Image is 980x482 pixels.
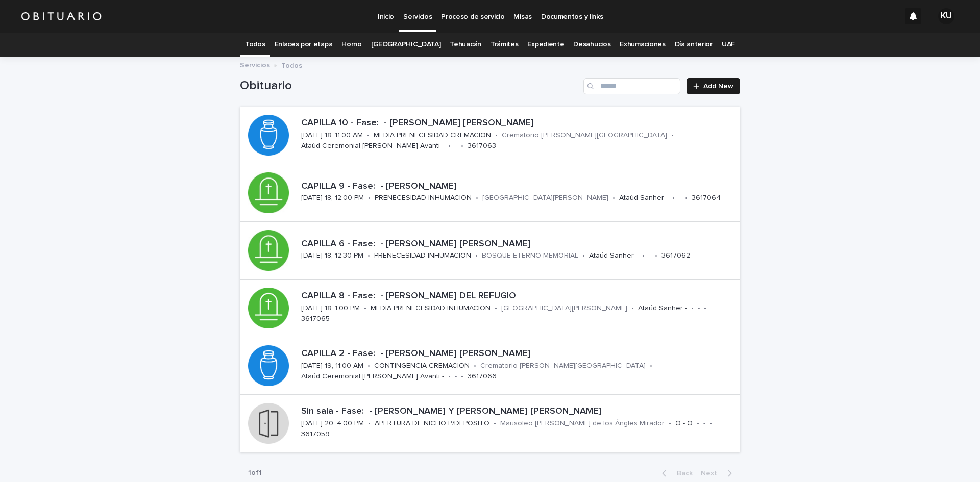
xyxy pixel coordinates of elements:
[703,83,733,90] span: Add New
[364,304,366,313] p: •
[495,304,497,313] p: •
[371,33,441,57] a: [GEOGRAPHIC_DATA]
[455,372,457,381] p: -
[722,33,735,57] a: UAF
[669,419,671,428] p: •
[494,419,496,428] p: •
[301,239,736,250] p: CAPILLA 6 - Fase: - [PERSON_NAME] [PERSON_NAME]
[583,78,680,94] input: Search
[671,470,693,477] span: Back
[474,362,476,370] p: •
[482,194,608,202] p: [GEOGRAPHIC_DATA][PERSON_NAME]
[501,304,627,313] p: [GEOGRAPHIC_DATA][PERSON_NAME]
[655,251,657,260] p: •
[275,33,333,57] a: Enlaces por etapa
[527,33,564,57] a: Expediente
[649,251,651,260] p: -
[468,372,497,381] p: 3617066
[709,419,712,428] p: •
[301,131,363,140] p: [DATE] 18, 11:00 AM
[240,337,740,395] a: CAPILLA 2 - Fase: - [PERSON_NAME] [PERSON_NAME][DATE] 19, 11:00 AM•CONTINGENCIA CREMACION•Cremato...
[619,194,668,202] p: Ataúd Sanher -
[240,280,740,337] a: CAPILLA 8 - Fase: - [PERSON_NAME] DEL REFUGIO[DATE] 18, 1:00 PM•MEDIA PRENECESIDAD INHUMACION•[GE...
[240,164,740,222] a: CAPILLA 9 - Fase: - [PERSON_NAME][DATE] 18, 12:00 PM•PRENECESIDAD INHUMACION•[GEOGRAPHIC_DATA][PE...
[698,304,700,313] p: -
[461,142,463,150] p: •
[301,304,360,313] p: [DATE] 18, 1:00 PM
[661,251,690,260] p: 3617062
[240,107,740,164] a: CAPILLA 10 - Fase: - [PERSON_NAME] [PERSON_NAME][DATE] 18, 11:00 AM•MEDIA PRENECESIDAD CREMACION•...
[687,78,740,94] a: Add New
[500,419,665,428] p: Mausoleo [PERSON_NAME] de los Ángles Mirador
[301,362,363,370] p: [DATE] 19, 11:00 AM
[341,33,361,57] a: Horno
[20,6,102,27] img: HUM7g2VNRLqGMmR9WVqf
[697,419,699,428] p: •
[374,251,471,260] p: PRENECESIDAD INHUMACION
[701,470,723,477] span: Next
[703,419,705,428] p: -
[367,131,370,140] p: •
[675,419,693,428] p: O - O
[672,194,675,202] p: •
[642,251,645,260] p: •
[301,251,363,260] p: [DATE] 18, 12:30 PM
[468,142,496,150] p: 3617063
[704,304,706,313] p: •
[679,194,681,202] p: -
[374,131,491,140] p: MEDIA PRENECESIDAD CREMACION
[612,194,615,202] p: •
[697,469,740,478] button: Next
[368,419,371,428] p: •
[448,372,451,381] p: •
[240,222,740,280] a: CAPILLA 6 - Fase: - [PERSON_NAME] [PERSON_NAME][DATE] 18, 12:30 PM•PRENECESIDAD INHUMACION•BOSQUE...
[301,315,330,323] p: 3617065
[367,251,370,260] p: •
[368,194,371,202] p: •
[938,8,954,24] div: KU
[301,406,736,417] p: Sin sala - Fase: - [PERSON_NAME] Y [PERSON_NAME] [PERSON_NAME]
[475,251,478,260] p: •
[301,194,364,202] p: [DATE] 18, 12:00 PM
[450,33,481,57] a: Tehuacán
[301,372,444,381] p: Ataúd Ceremonial [PERSON_NAME] Avanti -
[301,348,736,360] p: CAPILLA 2 - Fase: - [PERSON_NAME] [PERSON_NAME]
[367,362,370,370] p: •
[461,372,463,381] p: •
[620,33,665,57] a: Exhumaciones
[685,194,688,202] p: •
[375,194,472,202] p: PRENECESIDAD INHUMACION
[691,304,694,313] p: •
[675,33,713,57] a: Día anterior
[301,181,736,192] p: CAPILLA 9 - Fase: - [PERSON_NAME]
[480,362,646,370] p: Crematorio [PERSON_NAME][GEOGRAPHIC_DATA]
[281,59,302,70] p: Todos
[582,251,585,260] p: •
[301,291,736,302] p: CAPILLA 8 - Fase: - [PERSON_NAME] DEL REFUGIO
[240,79,579,93] h1: Obituario
[301,430,330,439] p: 3617059
[240,395,740,452] a: Sin sala - Fase: - [PERSON_NAME] Y [PERSON_NAME] [PERSON_NAME][DATE] 20, 4:00 PM•APERTURA DE NICH...
[240,59,270,70] a: Servicios
[448,142,451,150] p: •
[631,304,634,313] p: •
[638,304,687,313] p: Ataúd Sanher -
[375,419,489,428] p: APERTURA DE NICHO P/DEPOSITO
[301,419,364,428] p: [DATE] 20, 4:00 PM
[371,304,491,313] p: MEDIA PRENECESIDAD INHUMACION
[692,194,721,202] p: 3617064
[671,131,674,140] p: •
[589,251,638,260] p: Ataúd Sanher -
[301,142,444,150] p: Ataúd Ceremonial [PERSON_NAME] Avanti -
[374,362,470,370] p: CONTINGENCIA CREMACION
[573,33,610,57] a: Desahucios
[245,33,265,57] a: Todos
[650,362,652,370] p: •
[476,194,478,202] p: •
[301,118,736,129] p: CAPILLA 10 - Fase: - [PERSON_NAME] [PERSON_NAME]
[654,469,697,478] button: Back
[495,131,498,140] p: •
[455,142,457,150] p: -
[502,131,667,140] p: Crematorio [PERSON_NAME][GEOGRAPHIC_DATA]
